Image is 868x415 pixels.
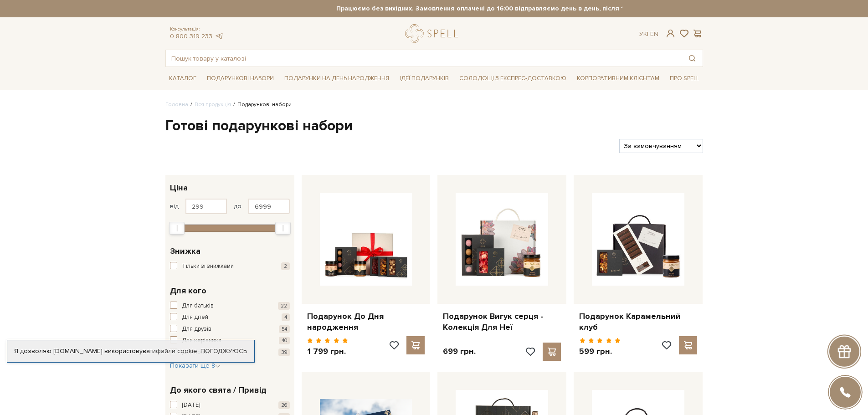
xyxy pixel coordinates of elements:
[195,101,231,108] a: Вся продукція
[182,302,214,311] span: Для батьків
[307,311,425,333] a: Подарунок До Дня народження
[307,346,349,357] p: 1 799 грн.
[396,72,452,86] span: Ідеї подарунків
[165,72,200,86] span: Каталог
[7,347,254,355] div: Я дозволяю [DOMAIN_NAME] використовувати
[170,302,290,311] button: Для батьків 22
[182,262,234,271] span: Тільки зі знижками
[166,50,682,67] input: Пошук товару у каталозі
[200,347,247,355] a: Погоджуюсь
[203,72,277,86] span: Подарункові набори
[170,182,188,194] span: Ціна
[182,401,200,410] span: [DATE]
[170,262,290,271] button: Тільки зі знижками 2
[169,222,185,235] div: Min
[170,336,290,345] button: Для керівника 40
[281,72,393,86] span: Подарунки на День народження
[170,202,179,210] span: від
[405,24,462,43] a: logo
[246,5,784,13] strong: Працюємо без вихідних. Замовлення оплачені до 16:00 відправляємо день в день, після 16:00 - насту...
[170,285,206,297] span: Для кого
[170,325,290,334] button: Для друзів 54
[281,262,290,270] span: 2
[182,325,211,334] span: Для друзів
[170,32,212,40] a: 0 800 319 233
[165,101,188,108] a: Головна
[579,311,697,333] a: Подарунок Карамельний клуб
[666,72,703,86] span: Про Spell
[170,313,290,322] button: Для дітей 4
[231,101,292,109] li: Подарункові набори
[443,311,561,333] a: Подарунок Вигук серця - Колекція Для Неї
[573,71,663,86] a: Корпоративним клієнтам
[279,325,290,333] span: 54
[275,222,291,235] div: Max
[170,361,221,370] button: Показати ще 8
[639,30,658,38] div: Ук
[278,302,290,310] span: 22
[182,313,208,322] span: Для дітей
[170,384,267,396] span: До якого свята / Привід
[456,71,570,86] a: Солодощі з експрес-доставкою
[579,346,621,357] p: 599 грн.
[215,32,224,40] a: telegram
[682,50,703,67] button: Пошук товару у каталозі
[278,348,290,356] span: 39
[647,30,648,38] span: |
[170,26,224,32] span: Консультація:
[248,199,290,214] input: Ціна
[279,337,290,344] span: 40
[170,401,290,410] button: [DATE] 26
[282,313,290,321] span: 4
[443,346,476,357] p: 699 грн.
[234,202,241,210] span: до
[156,347,197,355] a: файли cookie
[650,30,658,38] a: En
[278,401,290,409] span: 26
[182,336,221,345] span: Для керівника
[165,117,703,136] h1: Готові подарункові набори
[185,199,227,214] input: Ціна
[170,245,200,257] span: Знижка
